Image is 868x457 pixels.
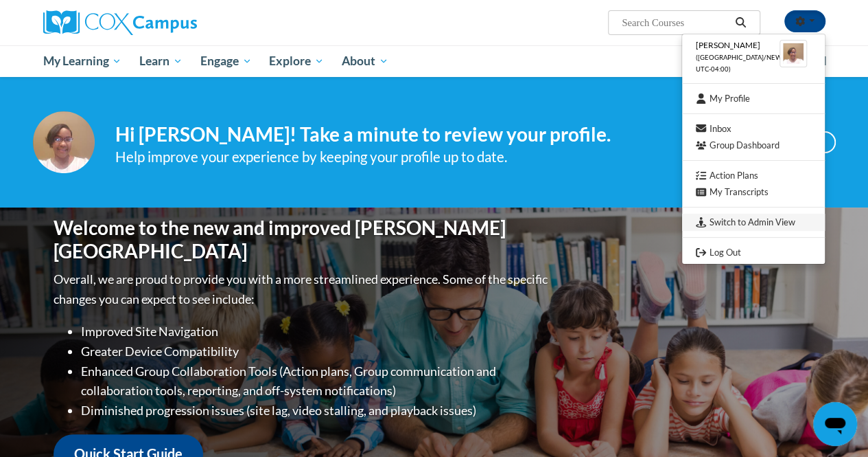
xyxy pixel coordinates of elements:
[81,342,551,361] li: Greater Device Compatibility
[784,10,825,32] button: Account Settings
[682,90,825,107] a: My Profile
[115,146,730,168] div: Help improve your experience by keeping your profile up to date.
[130,45,191,77] a: Learn
[730,14,751,31] button: Search
[81,401,551,421] li: Diminished progression issues (site lag, video stalling, and playback issues)
[696,54,803,73] span: ([GEOGRAPHIC_DATA]/New_York UTC-04:00)
[620,14,730,31] input: Search Courses
[200,53,252,69] span: Engage
[682,167,825,184] a: Action Plans
[43,53,121,69] span: My Learning
[54,269,551,309] p: Overall, we are proud to provide you with a more streamlined experience. Some of the specific cha...
[696,40,760,50] span: [PERSON_NAME]
[81,322,551,342] li: Improved Site Navigation
[115,123,730,146] h4: Hi [PERSON_NAME]! Take a minute to review your profile.
[682,214,825,231] a: Switch to Admin View
[33,111,95,173] img: Profile Image
[43,10,197,35] img: Cox Campus
[269,53,324,69] span: Explore
[43,10,290,35] a: Cox Campus
[779,40,807,67] img: Learner Profile Avatar
[191,45,261,77] a: Engage
[81,361,551,401] li: Enhanced Group Collaboration Tools (Action plans, Group communication and collaboration tools, re...
[342,53,388,69] span: About
[682,244,825,261] a: Logout
[33,45,836,77] div: Main menu
[813,402,857,446] iframe: Button to launch messaging window
[682,183,825,201] a: My Transcripts
[260,45,333,77] a: Explore
[54,216,551,263] h1: Welcome to the new and improved [PERSON_NAME][GEOGRAPHIC_DATA]
[682,120,825,137] a: Inbox
[34,45,131,77] a: My Learning
[139,53,183,69] span: Learn
[682,137,825,154] a: Group Dashboard
[333,45,397,77] a: About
